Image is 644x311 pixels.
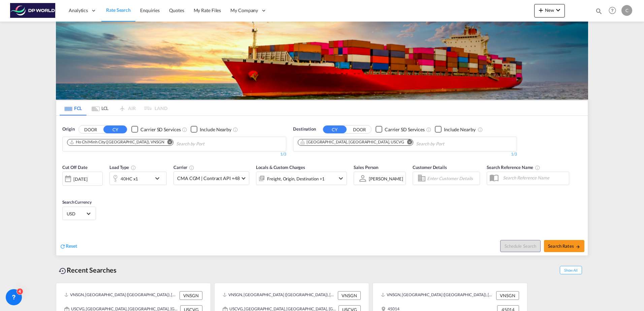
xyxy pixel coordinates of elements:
[106,7,131,13] span: Rate Search
[69,139,166,145] div: Press delete to remove this chip.
[73,176,87,182] div: [DATE]
[293,126,316,133] span: Destination
[62,126,74,133] span: Origin
[300,139,406,145] div: Press delete to remove this chip.
[554,6,562,14] md-icon: icon-chevron-down
[191,126,231,133] md-checkbox: Checkbox No Ink
[62,172,103,186] div: [DATE]
[427,173,478,183] input: Enter Customer Details
[416,139,480,149] input: Chips input.
[109,165,136,170] span: Load Type
[121,174,138,183] div: 40HC x1
[560,266,582,274] span: Show All
[173,165,194,170] span: Carrier
[354,165,378,170] span: Sales Person
[64,291,178,300] div: VNSGN, Ho Chi Minh City (Saigon), Viet Nam, South East Asia, Asia Pacific
[69,7,88,14] span: Analytics
[66,243,77,249] span: Reset
[140,7,160,13] span: Enquiries
[621,5,632,16] div: C
[109,172,167,185] div: 40HC x1icon-chevron-down
[60,243,77,250] div: icon-refreshReset
[131,165,136,170] md-icon: icon-information-outline
[576,244,580,249] md-icon: icon-arrow-right
[69,139,164,145] div: Ho Chi Minh City (Saigon), VNSGN
[267,174,325,183] div: Freight Origin Destination Factory Stuffing
[478,127,483,132] md-icon: Unchecked: Ignores neighbouring ports when fetching rates.Checked : Includes neighbouring ports w...
[230,7,258,14] span: My Company
[534,4,565,18] button: icon-plus 400-fgNewicon-chevron-down
[66,137,243,149] md-chips-wrap: Chips container. Use arrow keys to select chips.
[62,200,92,205] span: Search Currency
[537,6,545,14] md-icon: icon-plus 400-fg
[153,174,165,182] md-icon: icon-chevron-down
[60,101,167,115] md-pagination-wrapper: Use the left and right arrow keys to navigate between tabs
[169,7,184,13] span: Quotes
[140,126,181,133] div: Carrier SD Services
[56,116,588,255] div: OriginDOOR CY Checkbox No InkUnchecked: Search for CY (Container Yard) services for all selected ...
[444,126,476,133] div: Include Nearby
[548,243,580,249] span: Search Rates
[182,127,187,132] md-icon: Unchecked: Search for CY (Container Yard) services for all selected carriers.Checked : Search for...
[66,209,92,218] md-select: Select Currency: $ USDUnited States Dollar
[233,127,238,132] md-icon: Unchecked: Ignores neighbouring ports when fetching rates.Checked : Includes neighbouring ports w...
[368,174,404,183] md-select: Sales Person: Courtney Hebert
[487,165,540,170] span: Search Reference Name
[223,291,336,300] div: VNSGN, Ho Chi Minh City (Saigon), Viet Nam, South East Asia, Asia Pacific
[60,243,66,249] md-icon: icon-refresh
[403,139,413,146] button: Remove
[189,165,194,170] md-icon: The selected Trucker/Carrierwill be displayed in the rate results If the rates are from another f...
[300,139,404,145] div: Cincinnati, OH, USCVG
[56,263,119,278] div: Recent Searches
[62,151,286,157] div: 1/3
[500,173,569,183] input: Search Reference Name
[435,126,476,133] md-checkbox: Checkbox No Ink
[62,185,67,194] md-datepicker: Select
[87,101,114,115] md-tab-item: LCL
[607,5,621,17] div: Help
[348,126,371,133] button: DOOR
[337,174,345,182] md-icon: icon-chevron-down
[535,165,540,170] md-icon: Your search will be saved by the below given name
[323,126,347,133] button: CY
[256,172,347,185] div: Freight Origin Destination Factory Stuffingicon-chevron-down
[62,165,88,170] span: Cut Off Date
[59,267,67,275] md-icon: icon-backup-restore
[200,126,231,133] div: Include Nearby
[176,139,240,149] input: Chips input.
[163,139,173,146] button: Remove
[544,240,584,252] button: Search Ratesicon-arrow-right
[496,291,519,300] div: VNSGN
[56,22,588,100] img: LCL+%26+FCL+BACKGROUND.png
[79,126,102,133] button: DOOR
[180,291,202,300] div: VNSGN
[385,126,425,133] div: Carrier SD Services
[177,175,239,182] span: CMA CGM | Contract API +48
[595,7,603,18] div: icon-magnify
[60,101,87,115] md-tab-item: FCL
[595,7,603,15] md-icon: icon-magnify
[381,291,494,300] div: VNSGN, Ho Chi Minh City (Saigon), Viet Nam, South East Asia, Asia Pacific
[376,126,425,133] md-checkbox: Checkbox No Ink
[67,211,86,217] span: USD
[10,3,56,18] img: c08ca190194411f088ed0f3ba295208c.png
[131,126,181,133] md-checkbox: Checkbox No Ink
[256,165,305,170] span: Locals & Custom Charges
[500,240,541,252] button: Note: By default Schedule search will only considerorigin ports, destination ports and cut off da...
[194,7,221,13] span: My Rate Files
[413,165,447,170] span: Customer Details
[537,7,562,13] span: New
[297,137,483,149] md-chips-wrap: Chips container. Use arrow keys to select chips.
[338,291,361,300] div: VNSGN
[103,126,127,133] button: CY
[607,5,618,16] span: Help
[369,176,403,181] div: [PERSON_NAME]
[293,151,517,157] div: 1/3
[426,127,431,132] md-icon: Unchecked: Search for CY (Container Yard) services for all selected carriers.Checked : Search for...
